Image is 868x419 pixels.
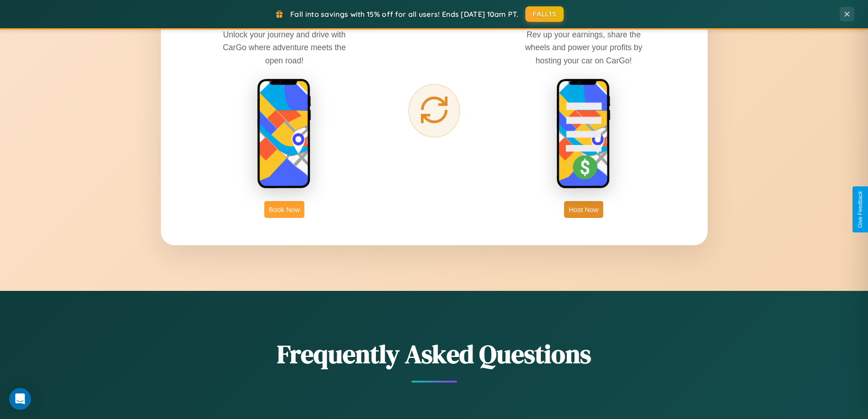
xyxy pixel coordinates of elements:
div: Give Feedback [857,191,863,228]
img: host phone [556,78,611,190]
span: Fall into savings with 15% off for all users! Ends [DATE] 10am PT. [290,10,519,19]
img: rent phone [257,78,312,190]
button: FALL15 [525,6,564,22]
div: Open Intercom Messenger [9,388,31,410]
p: Unlock your journey and drive with CarGo where adventure meets the open road! [216,28,353,67]
button: Book Now [264,201,304,218]
h2: Frequently Asked Questions [161,336,708,372]
button: Host Now [564,201,603,218]
p: Rev up your earnings, share the wheels and power your profits by hosting your car on CarGo! [515,28,652,67]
